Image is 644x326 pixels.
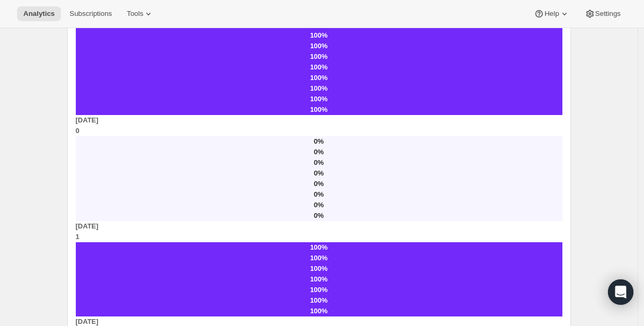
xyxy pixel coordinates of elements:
div: Open Intercom Messenger [608,279,633,305]
p: 100% [76,104,562,115]
button: Tools [120,6,160,21]
p: 100% [76,263,562,274]
p: 0% [76,168,562,179]
p: [DATE] [76,221,562,232]
span: Settings [595,10,621,18]
span: Analytics [23,10,55,18]
p: 100% [76,30,562,41]
p: 1 [76,232,562,242]
p: 0% [76,200,562,210]
button: Help [527,6,576,21]
button: Settings [578,6,627,21]
p: 100% [76,83,562,94]
p: 100% [76,274,562,285]
p: 100% [76,41,562,51]
p: 0% [76,157,562,168]
button: Subscriptions [63,6,118,21]
p: 0 [76,126,562,136]
p: [DATE] [76,115,562,126]
p: 0% [76,136,562,147]
p: 0% [76,147,562,157]
p: 0% [76,179,562,189]
p: 100% [76,62,562,73]
span: Subscriptions [69,10,112,18]
p: 0% [76,210,562,221]
p: 100% [76,253,562,263]
p: 100% [76,306,562,316]
p: 100% [76,285,562,295]
span: Help [544,10,559,18]
p: 0% [76,189,562,200]
p: 100% [76,94,562,104]
p: 100% [76,242,562,253]
p: 100% [76,73,562,83]
p: 100% [76,51,562,62]
button: Analytics [17,6,61,21]
p: 100% [76,295,562,306]
span: Tools [127,10,143,18]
